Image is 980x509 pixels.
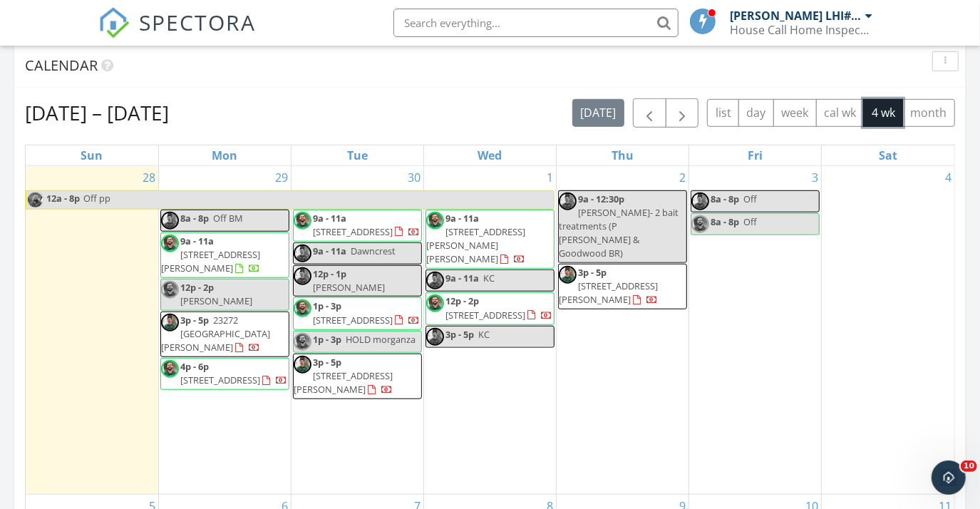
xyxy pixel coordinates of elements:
span: Off [743,215,757,228]
a: 3p - 5p [STREET_ADDRESS][PERSON_NAME] [293,354,422,400]
button: 4 wk [863,99,903,127]
span: 8a - 8p [711,215,739,228]
a: 1p - 3p [STREET_ADDRESS] [313,299,420,326]
span: [PERSON_NAME] [313,281,385,294]
img: img_5568.jpg [294,212,311,230]
img: The Best Home Inspection Software - Spectora [98,7,130,38]
img: img_5569.jpg [161,212,179,230]
span: 8a - 8p [180,212,209,225]
h2: [DATE] – [DATE] [25,98,169,127]
a: Go to September 30, 2025 [405,166,423,189]
span: 9a - 11a [445,272,479,284]
a: 9a - 11a [STREET_ADDRESS][PERSON_NAME] [160,232,289,279]
span: 3p - 5p [578,266,607,279]
a: Go to September 29, 2025 [272,166,291,189]
span: KC [483,272,495,284]
a: 3p - 5p 23272 [GEOGRAPHIC_DATA][PERSON_NAME] [160,312,289,358]
img: img_5568.jpg [161,281,179,299]
a: Saturday [876,145,900,165]
span: [STREET_ADDRESS] [445,309,525,322]
a: 3p - 5p [STREET_ADDRESS][PERSON_NAME] [559,266,658,306]
a: 12p - 2p [STREET_ADDRESS] [425,292,555,324]
span: [PERSON_NAME]- 2 bait treatments (P [PERSON_NAME] & Goodwood BR) [559,206,679,260]
a: 12p - 2p [STREET_ADDRESS] [445,294,552,321]
button: Next [666,98,699,128]
img: img_5569.jpg [426,272,444,289]
img: img_5569.jpg [691,192,709,210]
a: Tuesday [344,145,371,165]
td: Go to October 1, 2025 [423,166,556,495]
span: KC [478,328,490,341]
span: 3p - 5p [445,328,474,341]
a: Sunday [78,145,105,165]
input: Search everything... [393,9,679,37]
img: img_5569.jpg [294,356,311,374]
a: Monday [209,145,240,165]
span: Off [743,192,757,205]
span: 9a - 12:30p [578,192,624,205]
td: Go to October 4, 2025 [822,166,954,495]
img: img_5568.jpg [294,333,311,351]
span: [STREET_ADDRESS][PERSON_NAME] [559,279,658,306]
span: 9a - 11a [313,245,346,257]
td: Go to September 29, 2025 [158,166,291,495]
span: 12p - 1p [313,267,346,280]
img: img_5568.jpg [426,212,444,230]
button: list [707,99,739,127]
a: 4p - 6p [STREET_ADDRESS] [180,360,287,386]
button: [DATE] [572,99,624,127]
img: img_5568.jpg [691,215,709,233]
span: Dawncrest [351,245,396,257]
span: 1p - 3p [313,299,341,312]
img: img_5568.jpg [426,294,444,312]
span: SPECTORA [140,7,257,37]
button: week [773,99,817,127]
img: img_5568.jpg [161,360,179,378]
span: [STREET_ADDRESS][PERSON_NAME] [294,369,393,396]
span: 12p - 2p [180,281,214,294]
button: day [738,99,774,127]
button: Previous [633,98,666,128]
a: Go to September 28, 2025 [140,166,158,189]
span: 3p - 5p [313,356,341,369]
a: 3p - 5p [STREET_ADDRESS][PERSON_NAME] [558,264,687,310]
a: Wednesday [475,145,505,165]
span: [STREET_ADDRESS][PERSON_NAME][PERSON_NAME] [426,225,525,265]
a: Go to October 4, 2025 [942,166,954,189]
span: 4p - 6p [180,360,209,373]
img: img_5569.jpg [294,245,311,262]
span: HOLD morganza [346,333,416,346]
td: Go to September 28, 2025 [26,166,158,495]
td: Go to October 2, 2025 [557,166,689,495]
a: 1p - 3p [STREET_ADDRESS] [293,297,422,329]
span: [STREET_ADDRESS][PERSON_NAME] [161,248,260,274]
a: 3p - 5p 23272 [GEOGRAPHIC_DATA][PERSON_NAME] [161,314,270,354]
a: 9a - 11a [STREET_ADDRESS][PERSON_NAME][PERSON_NAME] [426,212,525,266]
span: 10 [961,461,977,472]
a: Friday [745,145,765,165]
td: Go to September 30, 2025 [291,166,423,495]
img: img_5568.jpg [294,299,311,317]
a: SPECTORA [98,19,257,49]
img: img_5569.jpg [559,192,577,210]
img: img_5569.jpg [294,267,311,285]
button: month [902,99,955,127]
iframe: Intercom live chat [932,461,966,495]
a: Go to October 2, 2025 [676,166,688,189]
img: img_5569.jpg [559,266,577,284]
div: House Call Home Inspection [731,23,873,37]
span: 8a - 8p [711,192,739,205]
span: Calendar [25,56,98,75]
img: img_5571.jpg [26,191,44,209]
span: 23272 [GEOGRAPHIC_DATA][PERSON_NAME] [161,314,270,354]
span: 1p - 3p [313,333,341,346]
span: Off BM [213,212,243,225]
span: Off pp [83,192,110,205]
a: 3p - 5p [STREET_ADDRESS][PERSON_NAME] [294,356,393,396]
button: cal wk [816,99,865,127]
span: 9a - 11a [180,235,214,247]
span: [PERSON_NAME] [180,294,252,307]
span: [STREET_ADDRESS] [313,314,393,327]
img: img_5568.jpg [161,235,179,252]
a: Go to October 1, 2025 [544,166,556,189]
